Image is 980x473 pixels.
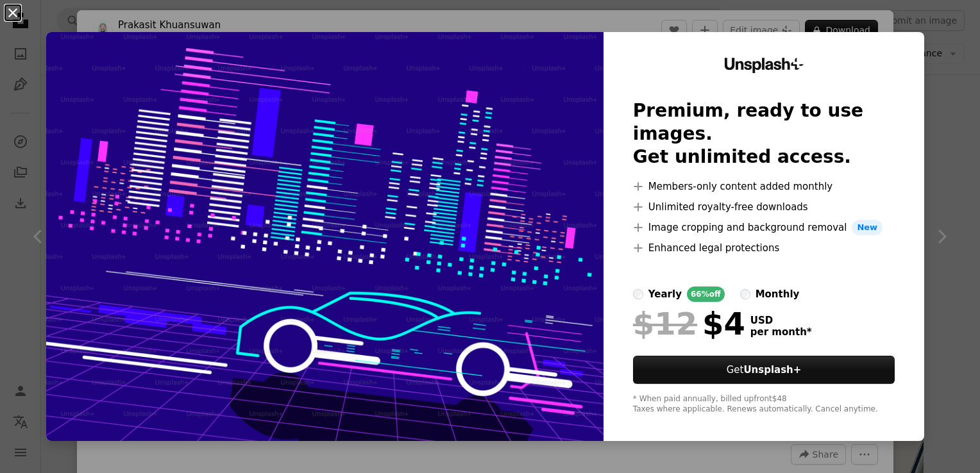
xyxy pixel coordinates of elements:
input: monthly [740,289,750,299]
li: Image cropping and background removal [633,220,895,235]
input: yearly66%off [633,289,643,299]
button: GetUnsplash+ [633,356,895,384]
li: Enhanced legal protections [633,240,895,256]
span: USD [750,315,812,326]
li: Unlimited royalty-free downloads [633,199,895,215]
li: Members-only content added monthly [633,179,895,194]
div: monthly [756,286,800,302]
span: per month * [750,326,812,338]
div: yearly [648,286,682,302]
h2: Premium, ready to use images. Get unlimited access. [633,99,895,169]
span: $12 [633,307,697,340]
div: * When paid annually, billed upfront $48 Taxes where applicable. Renews automatically. Cancel any... [633,394,895,415]
div: $4 [633,307,745,340]
span: New [852,220,883,235]
strong: Unsplash+ [743,364,801,376]
div: 66% off [687,286,725,302]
